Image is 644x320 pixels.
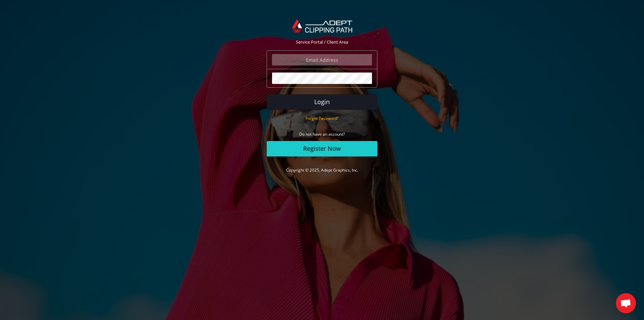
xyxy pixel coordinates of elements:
[306,116,338,121] small: Forgot Password?
[299,131,345,137] small: Do not have an account?
[272,54,372,65] input: Email Address
[267,141,377,156] a: Register Now
[296,39,348,45] span: Service Portal / Client Area
[616,293,636,313] a: Open de chat
[292,19,352,33] img: Adept Graphics
[286,167,358,173] a: Copyright © 2025, Adept Graphics, Inc.
[306,115,338,121] a: Forgot Password?
[267,94,377,110] button: Login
